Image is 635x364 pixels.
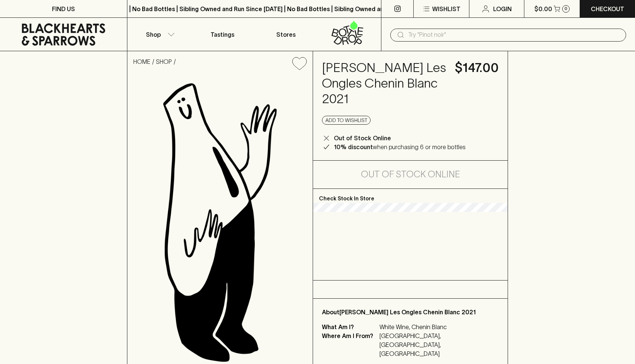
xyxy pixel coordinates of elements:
[276,30,296,39] p: Stores
[380,331,490,358] p: [GEOGRAPHIC_DATA], [GEOGRAPHIC_DATA], [GEOGRAPHIC_DATA]
[334,134,391,142] p: Out of Stock Online
[313,189,508,203] p: Check Stock In Store
[289,54,310,73] button: Add to wishlist
[211,30,234,39] p: Tastings
[432,4,460,13] p: Wishlist
[133,58,150,65] a: HOME
[322,331,378,358] p: Where Am I From?
[334,142,466,151] p: when purchasing 6 or more bottles
[408,29,620,41] input: Try "Pinot noir"
[361,168,460,180] h5: Out of Stock Online
[127,18,191,51] button: Shop
[156,58,172,65] a: SHOP
[322,60,446,107] h4: [PERSON_NAME] Les Ongles Chenin Blanc 2021
[322,308,499,317] p: About [PERSON_NAME] Les Ongles Chenin Blanc 2021
[322,322,378,331] p: What Am I?
[52,4,75,13] p: FIND US
[534,4,552,13] p: $0.00
[380,322,490,331] p: White Wine, Chenin Blanc
[493,4,512,13] p: Login
[191,18,254,51] a: Tastings
[334,144,373,150] b: 10% discount
[564,7,567,11] p: 0
[322,116,371,125] button: Add to wishlist
[591,4,624,13] p: Checkout
[455,60,499,76] h4: $147.00
[254,18,318,51] a: Stores
[146,30,161,39] p: Shop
